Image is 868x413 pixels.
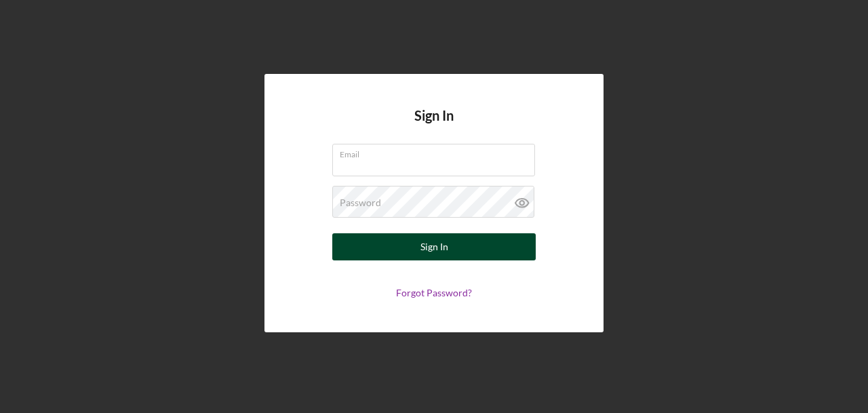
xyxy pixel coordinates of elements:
label: Email [340,144,535,159]
label: Password [340,197,381,208]
h4: Sign In [414,108,454,144]
a: Forgot Password? [396,287,472,298]
button: Sign In [332,233,536,260]
div: Sign In [420,233,448,260]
